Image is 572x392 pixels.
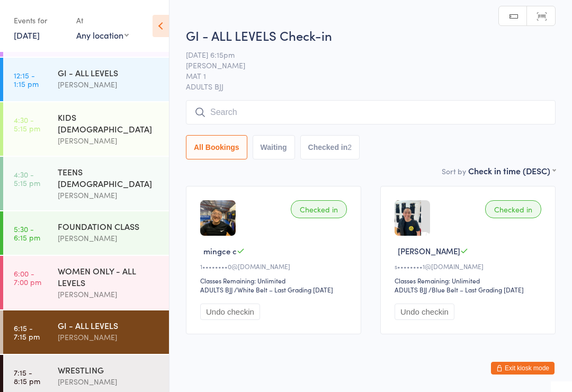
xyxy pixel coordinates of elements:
div: WRESTLING [58,364,160,376]
div: GI - ALL LEVELS [58,67,160,78]
div: 1••••••••0@[DOMAIN_NAME] [200,262,350,271]
time: 5:30 - 6:15 pm [14,225,40,242]
a: 12:15 -1:15 pmGI - ALL LEVELS[PERSON_NAME] [3,58,169,101]
div: Any location [76,29,129,41]
div: [PERSON_NAME] [58,135,160,147]
div: [PERSON_NAME] [58,232,160,244]
div: Checked in [485,200,541,218]
div: [PERSON_NAME] [58,331,160,343]
div: s••••••••1@[DOMAIN_NAME] [395,262,544,271]
time: 4:30 - 5:15 pm [14,170,40,187]
a: 4:30 -5:15 pmTEENS [DEMOGRAPHIC_DATA][PERSON_NAME] [3,157,169,210]
div: 2 [347,143,352,152]
a: 6:00 -7:00 pmWOMEN ONLY - ALL LEVELS[PERSON_NAME] [3,256,169,309]
span: [DATE] 6:15pm [186,49,539,60]
label: Sort by [442,166,466,176]
div: Check in time (DESC) [468,165,556,176]
div: Events for [14,12,66,29]
time: 12:15 - 1:15 pm [14,71,39,88]
div: Classes Remaining: Unlimited [200,276,350,285]
div: Classes Remaining: Unlimited [395,276,544,285]
div: GI - ALL LEVELS [58,319,160,331]
span: / White Belt – Last Grading [DATE] [234,285,333,294]
span: / Blue Belt – Last Grading [DATE] [428,285,524,294]
span: MAT 1 [186,70,539,81]
div: TEENS [DEMOGRAPHIC_DATA] [58,166,160,189]
a: 6:15 -7:15 pmGI - ALL LEVELS[PERSON_NAME] [3,310,169,354]
h2: GI - ALL LEVELS Check-in [186,26,556,44]
div: At [76,12,129,29]
input: Search [186,100,556,124]
a: [DATE] [14,29,40,41]
span: [PERSON_NAME] [398,245,460,256]
button: Waiting [253,135,295,159]
div: KIDS [DEMOGRAPHIC_DATA] [58,111,160,135]
div: Checked in [291,200,347,218]
a: 4:30 -5:15 pmKIDS [DEMOGRAPHIC_DATA][PERSON_NAME] [3,102,169,156]
img: image1727342404.png [200,200,236,236]
button: Undo checkin [395,304,454,320]
a: 5:30 -6:15 pmFOUNDATION CLASS[PERSON_NAME] [3,211,169,255]
span: [PERSON_NAME] [186,60,539,70]
div: FOUNDATION CLASS [58,220,160,232]
button: All Bookings [186,135,247,159]
span: mingce c [203,245,237,256]
time: 6:00 - 7:00 pm [14,269,41,286]
time: 6:15 - 7:15 pm [14,324,40,341]
span: ADULTS BJJ [186,81,556,92]
div: [PERSON_NAME] [58,78,160,91]
div: ADULTS BJJ [200,285,233,294]
time: 4:30 - 5:15 pm [14,115,40,132]
div: ADULTS BJJ [395,285,427,294]
img: image1600141333.png [395,200,421,236]
div: [PERSON_NAME] [58,288,160,300]
time: 7:15 - 8:15 pm [14,368,40,385]
button: Undo checkin [200,304,260,320]
div: WOMEN ONLY - ALL LEVELS [58,265,160,288]
div: [PERSON_NAME] [58,376,160,388]
div: [PERSON_NAME] [58,189,160,201]
button: Checked in2 [300,135,360,159]
button: Exit kiosk mode [491,362,555,375]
